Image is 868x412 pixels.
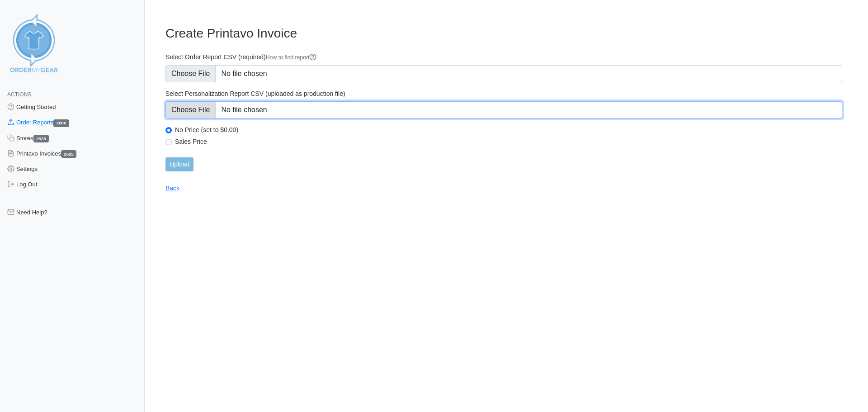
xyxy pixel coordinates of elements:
[53,119,69,127] span: 2666
[175,137,842,146] label: Sales Price
[7,91,31,98] span: Actions
[165,185,179,192] a: Back
[61,150,76,158] span: 2625
[165,53,842,62] label: Select Order Report CSV (required)
[165,90,842,98] label: Select Personalization Report CSV (uploaded as production file)
[165,157,193,171] input: Upload
[175,126,842,134] label: No Price (set to $0.00)
[266,54,317,61] a: How to find report
[33,135,49,142] span: 2628
[165,26,842,41] h3: Create Printavo Invoice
